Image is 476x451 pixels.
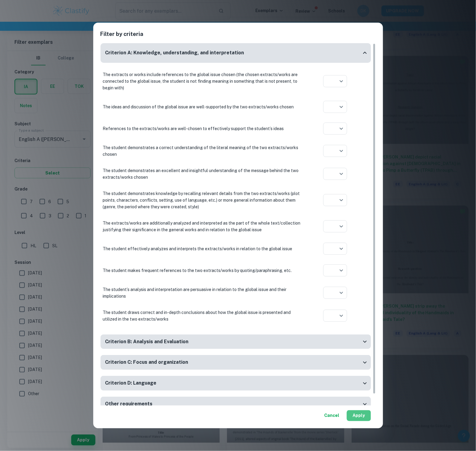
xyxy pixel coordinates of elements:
[103,286,302,299] p: The student’s analysis and interpretation are persuasive in relation to the global issue and thei...
[103,190,302,210] p: The student demonstrates knowledge by recalling relevant details from the two extracts/works (plo...
[105,379,157,387] h6: Criterion D: Language
[101,334,371,349] div: Criterion B: Analysis and Evaluation
[103,167,302,181] p: The student demonstrates an excellent and insightful understanding of the message behind the two ...
[103,220,302,233] p: The extracts/works are additionally analyzed and interpreted as the part of the whole text/collec...
[105,49,244,57] h6: Criterion A: Knowledge, understanding, and interpretation
[103,309,302,322] p: The student draws correct and in-depth conclusions about how the global issue is presented and ut...
[322,410,342,421] button: Cancel
[347,410,371,421] button: Apply
[103,245,302,252] p: The student effectively analyzes and interprets the extracts/works in relation to the global issue
[105,400,153,408] h6: Other requirements
[101,397,371,411] div: Other requirements
[103,144,302,158] p: The student demonstrates a correct understanding of the literal meaning of the two extracts/works...
[103,125,302,132] p: References to the extracts/works are well-chosen to effectively support the student’s ideas
[105,359,188,366] h6: Criterion C: Focus and organization
[103,104,302,110] p: The ideas and discussion of the global issue are well-supported by the two extracts/works chosen
[101,376,371,391] div: Criterion D: Language
[103,267,302,274] p: The student makes frequent references to the two extracts/works by quoting/paraphrasing, etc.
[101,30,376,43] h2: Filter by criteria
[103,71,302,91] p: The extracts or works include references to the global issue chosen (the chosen extracts/works ar...
[101,43,371,63] div: Criterion A: Knowledge, understanding, and interpretation
[101,355,371,370] div: Criterion C: Focus and organization
[105,338,189,346] h6: Criterion B: Analysis and Evaluation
